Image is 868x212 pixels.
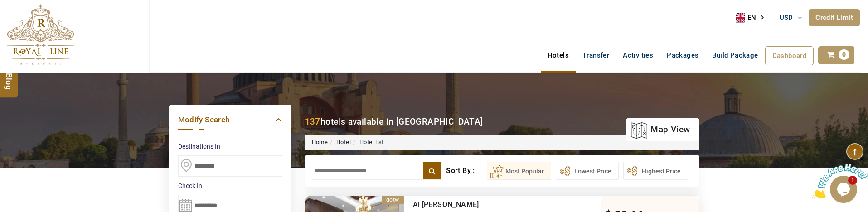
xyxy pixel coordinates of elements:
a: EN [736,11,770,24]
span: USD [780,14,793,22]
span: 0 [839,49,849,60]
a: Al [PERSON_NAME] [413,200,479,209]
span: Blog [3,72,15,80]
div: Language [736,11,770,24]
a: Home [312,139,328,145]
a: Packages [660,46,705,64]
span: Dashboard [772,52,807,60]
a: Modify Search [178,114,282,126]
img: The Royal Line Holidays [7,4,74,65]
a: 0 [818,46,854,64]
a: Hotel [336,139,351,145]
label: Check In [178,181,282,190]
button: Highest Price [623,162,688,180]
label: Destinations In [178,142,282,151]
div: dotw [382,196,404,204]
div: hotels available in [GEOGRAPHIC_DATA] [305,116,483,128]
button: Lowest Price [556,162,619,180]
a: Transfer [576,46,616,64]
a: Build Package [705,46,765,64]
div: Sort By : [446,162,486,180]
iframe: chat widget [812,155,868,198]
a: Activities [616,46,660,64]
a: Hotels [541,46,576,64]
aside: Language selected: English [736,11,770,24]
div: Al Diar Mina [413,200,563,209]
a: Credit Limit [809,9,860,26]
button: Most Popular [487,162,551,180]
b: 137 [305,116,320,127]
a: map view [630,120,690,140]
li: Hotel list [351,138,384,147]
